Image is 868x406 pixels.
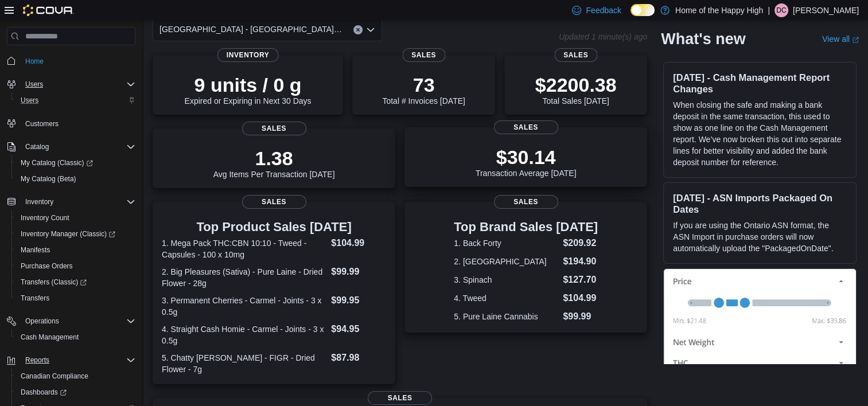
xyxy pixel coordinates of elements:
[25,317,59,326] span: Operations
[16,243,135,257] span: Manifests
[11,384,140,400] a: Dashboards
[16,227,135,241] span: Inventory Manager (Classic)
[185,73,312,106] div: Expired or Expiring in Next 30 Days
[25,142,49,151] span: Catalog
[21,314,64,328] button: Operations
[11,242,140,258] button: Manifests
[21,353,54,367] button: Reports
[21,333,79,342] span: Cash Management
[25,356,49,365] span: Reports
[559,32,647,41] p: Updated 1 minute(s) ago
[21,117,63,131] a: Customers
[16,275,91,289] a: Transfers (Classic)
[16,259,77,273] a: Purchase Orders
[331,351,386,365] dd: $87.98
[16,291,54,305] a: Transfers
[16,243,55,257] a: Manifests
[162,352,326,375] dt: 5. Chatty [PERSON_NAME] - FIGR - Dried Flower - 7g
[673,72,847,95] h3: [DATE] - Cash Management Report Changes
[11,226,140,242] a: Inventory Manager (Classic)
[368,391,432,405] span: Sales
[11,258,140,274] button: Purchase Orders
[16,275,135,289] span: Transfers (Classic)
[2,194,140,210] button: Inventory
[16,172,81,186] a: My Catalog (Beta)
[21,158,93,167] span: My Catalog (Classic)
[586,5,621,16] span: Feedback
[661,30,745,48] h2: What's new
[11,274,140,290] a: Transfers (Classic)
[16,369,135,383] span: Canadian Compliance
[11,329,140,345] button: Cash Management
[563,236,598,250] dd: $209.92
[563,273,598,287] dd: $127.70
[331,265,386,279] dd: $99.99
[21,314,135,328] span: Operations
[21,116,135,131] span: Customers
[16,211,135,225] span: Inventory Count
[852,36,859,43] svg: External link
[382,73,465,106] div: Total # Invoices [DATE]
[16,156,98,170] a: My Catalog (Classic)
[16,385,71,399] a: Dashboards
[11,171,140,187] button: My Catalog (Beta)
[21,77,48,91] button: Users
[494,195,558,209] span: Sales
[21,54,48,68] a: Home
[21,174,76,184] span: My Catalog (Beta)
[776,3,786,17] span: DC
[331,322,386,336] dd: $94.95
[21,195,58,209] button: Inventory
[675,3,763,17] p: Home of the Happy High
[454,292,558,304] dt: 4. Tweed
[563,310,598,323] dd: $99.99
[16,385,135,399] span: Dashboards
[793,3,859,17] p: [PERSON_NAME]
[822,34,859,44] a: View allExternal link
[21,261,73,271] span: Purchase Orders
[21,77,135,91] span: Users
[11,155,140,171] a: My Catalog (Classic)
[162,295,326,318] dt: 3. Permanent Cherries - Carmel - Joints - 3 x 0.5g
[454,274,558,286] dt: 3. Spinach
[673,192,847,215] h3: [DATE] - ASN Imports Packaged On Dates
[2,313,140,329] button: Operations
[774,3,788,17] div: Donavin Cooper
[2,52,140,69] button: Home
[21,195,135,209] span: Inventory
[382,73,465,96] p: 73
[213,147,335,179] div: Avg Items Per Transaction [DATE]
[16,93,135,107] span: Users
[454,311,558,322] dt: 5. Pure Laine Cannabis
[476,146,577,178] div: Transaction Average [DATE]
[21,294,49,303] span: Transfers
[11,92,140,108] button: Users
[162,220,386,234] h3: Top Product Sales [DATE]
[21,388,67,397] span: Dashboards
[25,57,44,66] span: Home
[25,197,53,206] span: Inventory
[25,119,59,128] span: Customers
[16,259,135,273] span: Purchase Orders
[402,48,445,62] span: Sales
[494,120,558,134] span: Sales
[563,291,598,305] dd: $104.99
[2,115,140,132] button: Customers
[162,237,326,260] dt: 1. Mega Pack THC:CBN 10:10 - Tweed - Capsules - 100 x 10mg
[535,73,617,96] p: $2200.38
[25,80,43,89] span: Users
[242,122,306,135] span: Sales
[454,256,558,267] dt: 2. [GEOGRAPHIC_DATA]
[16,172,135,186] span: My Catalog (Beta)
[21,140,53,154] button: Catalog
[16,330,83,344] a: Cash Management
[21,278,87,287] span: Transfers (Classic)
[454,237,558,249] dt: 1. Back Forty
[16,330,135,344] span: Cash Management
[21,96,38,105] span: Users
[630,16,631,17] span: Dark Mode
[16,211,74,225] a: Inventory Count
[16,369,93,383] a: Canadian Compliance
[2,76,140,92] button: Users
[673,99,847,168] p: When closing the safe and making a bank deposit in the same transaction, this used to show as one...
